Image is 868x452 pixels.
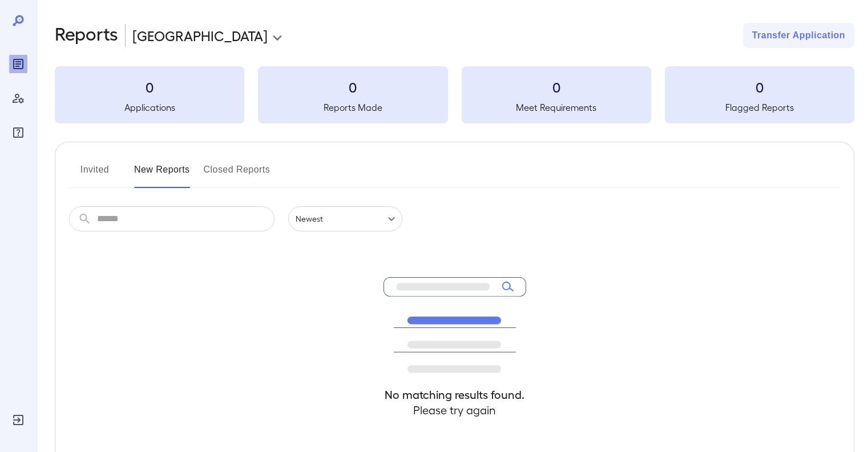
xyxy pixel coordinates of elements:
[383,402,526,418] h4: Please try again
[55,78,244,96] h3: 0
[743,23,854,48] button: Transfer Application
[9,411,27,429] div: Log Out
[383,387,526,402] h4: No matching results found.
[55,101,244,114] h5: Applications
[9,123,27,142] div: FAQ
[9,55,27,73] div: Reports
[55,23,118,48] h2: Reports
[665,78,854,96] h3: 0
[134,161,190,188] button: New Reports
[288,206,402,231] div: Newest
[55,66,854,123] summary: 0Applications0Reports Made0Meet Requirements0Flagged Reports
[462,101,651,114] h5: Meet Requirements
[462,78,651,96] h3: 0
[69,161,120,188] button: Invited
[258,101,447,114] h5: Reports Made
[204,161,271,188] button: Closed Reports
[665,101,854,114] h5: Flagged Reports
[258,78,447,96] h3: 0
[132,26,268,45] p: [GEOGRAPHIC_DATA]
[9,89,27,107] div: Manage Users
